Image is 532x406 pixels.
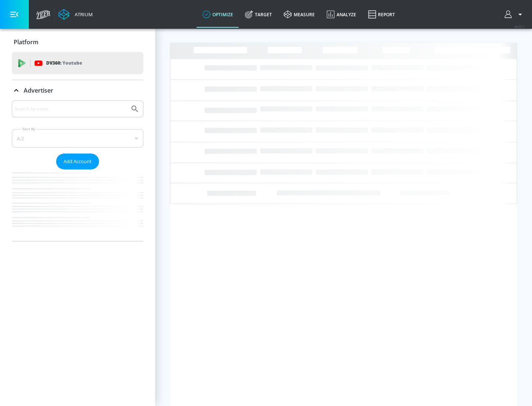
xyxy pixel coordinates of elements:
span: Add Account [64,157,92,166]
nav: list of Advertiser [12,169,143,241]
div: Atrium [72,11,93,18]
div: DV360: Youtube [12,52,143,74]
label: Sort By [21,127,37,131]
p: DV360: [46,59,82,67]
div: Platform [12,32,143,52]
button: Add Account [56,154,99,169]
a: Analyze [321,1,362,28]
a: optimize [197,1,239,28]
p: Platform [14,38,38,46]
p: Youtube [62,59,82,67]
a: measure [278,1,321,28]
div: A-Z [12,129,143,148]
div: Advertiser [12,100,143,241]
span: v 4.22.2 [514,24,525,28]
p: Advertiser [24,86,53,94]
a: Atrium [58,9,93,20]
a: Report [362,1,401,28]
div: Advertiser [12,80,143,101]
a: Target [239,1,278,28]
input: Search by name [15,104,127,114]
